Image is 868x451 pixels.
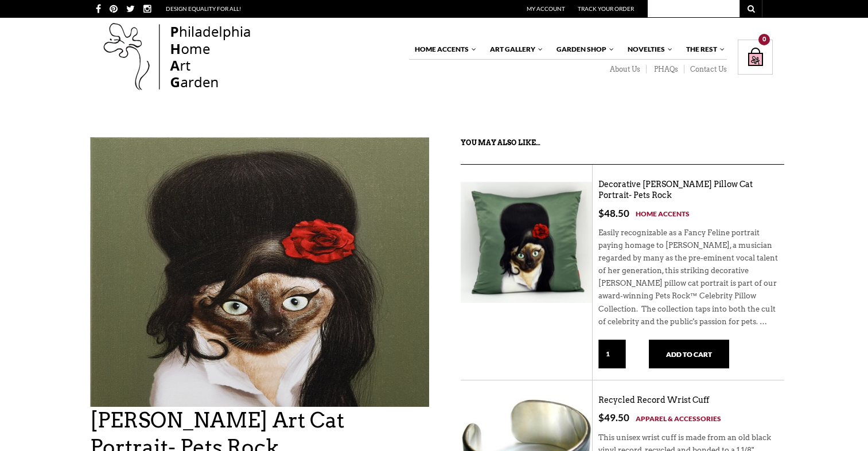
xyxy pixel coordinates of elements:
strong: You may also like… [461,138,540,147]
input: Qty [598,340,626,368]
span: $ [598,411,604,423]
a: Home Accents [409,40,477,59]
a: Recycled Record Wrist Cuff [598,395,709,405]
a: Garden Shop [551,40,615,59]
bdi: 48.50 [598,207,629,219]
span: $ [598,207,604,219]
a: My Account [527,5,565,12]
button: Add to cart [649,340,729,368]
a: Contact Us [684,65,727,74]
a: Home Accents [636,208,690,220]
a: Apparel & Accessories [636,413,721,425]
a: Decorative [PERSON_NAME] Pillow Cat Portrait- Pets Rock [598,180,753,201]
a: PHAQs [647,65,684,74]
a: Novelties [622,40,674,59]
a: The Rest [680,40,726,59]
a: Art Gallery [484,40,544,59]
a: About Us [602,65,647,74]
div: Easily recognizable as a Fancy Feline portrait paying homage to [PERSON_NAME], a musician regarde... [598,220,779,340]
div: 0 [758,34,770,45]
bdi: 49.50 [598,411,629,423]
a: Track Your Order [578,5,634,12]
